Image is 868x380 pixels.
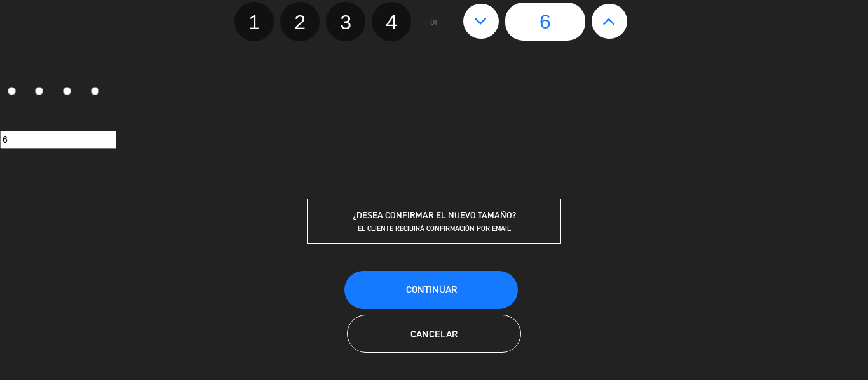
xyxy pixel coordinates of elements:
input: 4 [91,87,99,95]
input: 1 [8,87,16,95]
span: EL CLIENTE RECIBIRÁ CONFIRMACIÓN POR EMAIL [358,224,511,233]
input: 3 [63,87,71,95]
button: Cancelar [347,315,520,353]
span: Cancelar [410,329,458,339]
label: 1 [234,2,274,41]
span: - or - [424,15,444,29]
label: 4 [83,81,111,103]
input: 2 [35,87,43,95]
span: ¿DESEA CONFIRMAR EL NUEVO TAMAÑO? [353,210,516,220]
button: Continuar [344,271,518,309]
label: 2 [280,2,320,41]
label: 3 [56,81,84,103]
label: 4 [372,2,411,41]
label: 2 [28,81,56,103]
span: Continuar [406,284,457,295]
label: 3 [326,2,365,41]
